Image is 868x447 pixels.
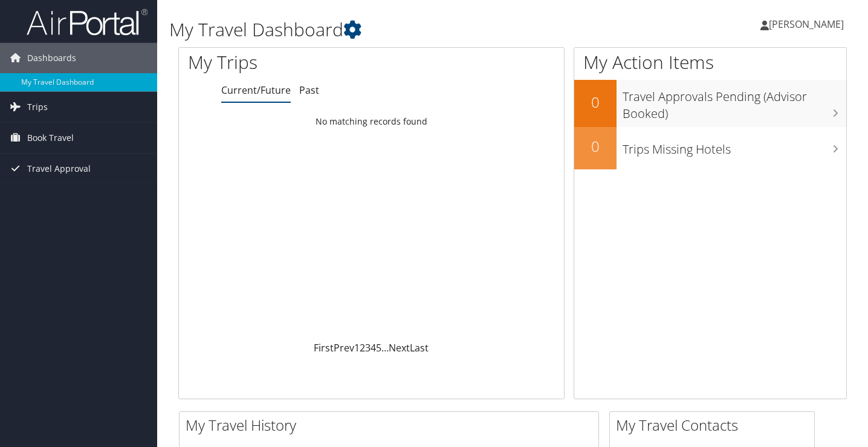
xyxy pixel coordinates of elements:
h2: My Travel History [186,415,598,436]
h3: Travel Approvals Pending (Advisor Booked) [623,82,846,122]
a: Last [410,341,429,354]
a: 2 [360,341,365,354]
span: Book Travel [27,123,74,153]
span: [PERSON_NAME] [769,18,844,31]
a: Current/Future [221,83,291,97]
a: Prev [334,341,354,354]
a: 1 [354,341,360,354]
span: Trips [27,92,48,122]
a: 0Travel Approvals Pending (Advisor Booked) [574,80,846,126]
a: Next [389,341,410,354]
a: [PERSON_NAME] [760,6,856,42]
a: 4 [371,341,376,354]
h2: 0 [574,136,617,157]
a: First [314,341,334,354]
h2: 0 [574,92,617,113]
h3: Trips Missing Hotels [623,135,846,158]
img: airportal-logo.png [27,8,147,36]
h1: My Travel Dashboard [169,17,627,42]
a: 5 [376,341,381,354]
a: 3 [365,341,371,354]
span: Dashboards [27,43,76,73]
a: Past [299,83,319,97]
span: Travel Approval [27,154,91,184]
h1: My Action Items [574,50,846,75]
span: … [381,341,389,354]
h2: My Travel Contacts [616,415,814,436]
a: 0Trips Missing Hotels [574,127,846,169]
td: No matching records found [179,111,564,132]
h1: My Trips [188,50,395,75]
